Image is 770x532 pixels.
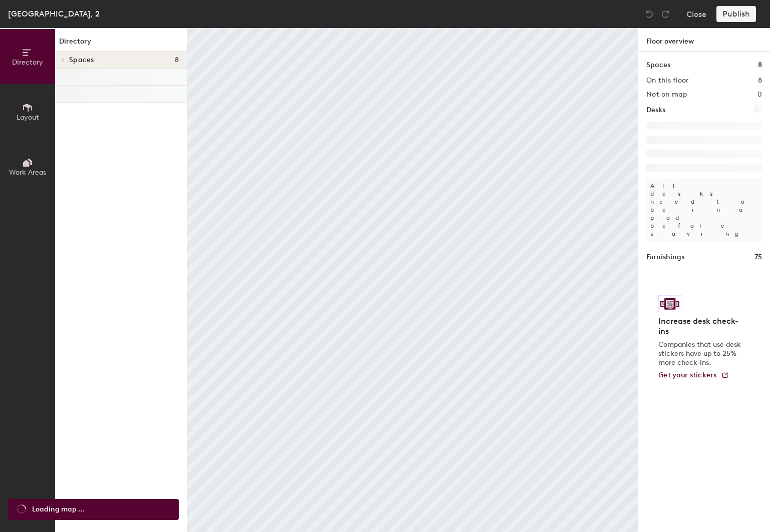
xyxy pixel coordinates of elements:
[644,9,654,19] img: Undo
[646,77,689,85] h2: On this floor
[638,28,770,52] h1: Floor overview
[758,77,762,85] h2: 8
[658,371,717,379] span: Get your stickers
[754,252,762,263] h1: 75
[55,36,187,52] h1: Directory
[658,316,744,336] h4: Increase desk check-ins
[32,504,84,515] span: Loading map ...
[658,340,744,367] p: Companies that use desk stickers have up to 25% more check-ins.
[646,252,684,263] h1: Furnishings
[660,9,670,19] img: Redo
[758,60,762,71] h1: 8
[757,91,762,99] h2: 0
[646,178,762,242] p: All desks need to be in a pod before saving
[69,56,94,64] span: Spaces
[8,8,100,20] div: [GEOGRAPHIC_DATA], 2
[187,28,638,532] canvas: Map
[646,91,687,99] h2: Not on map
[658,371,729,380] a: Get your stickers
[17,113,39,122] span: Layout
[646,105,665,116] h1: Desks
[658,295,681,312] img: Sticker logo
[12,58,43,67] span: Directory
[175,56,179,64] span: 8
[686,6,706,22] button: Close
[646,60,670,71] h1: Spaces
[9,168,46,177] span: Work Areas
